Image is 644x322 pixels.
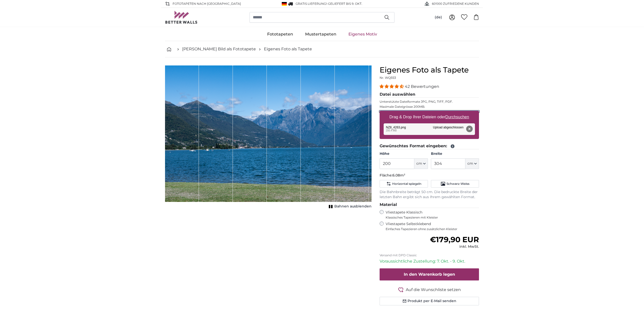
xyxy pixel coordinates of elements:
u: Durchsuchen [446,115,469,119]
span: Bahnen ausblenden [334,204,372,209]
p: Unterstützte Dateiformate JPG, PNG, TIFF, PDF. [380,100,479,104]
button: Produkt per E-Mail senden [380,297,479,305]
legend: Datei auswählen [380,91,479,98]
p: Die Bahnbreite beträgt 50 cm. Die bedruckte Breite der letzten Bahn ergibt sich aus Ihrem gewählt... [380,190,479,200]
span: Horizontal spiegeln [392,182,421,186]
a: Mustertapeten [299,28,342,41]
span: In den Warenkorb legen [404,272,455,277]
img: Betterwalls [165,11,198,24]
button: Schwarz-Weiss [431,180,479,188]
button: cm [414,158,428,169]
p: Fläche: [380,173,479,178]
button: Horizontal spiegeln [380,180,428,188]
legend: Gewünschtes Format eingeben: [380,143,479,149]
nav: breadcrumbs [165,41,479,57]
span: Schwarz-Weiss [447,182,469,186]
span: 4.38 stars [380,84,405,89]
button: In den Warenkorb legen [380,268,479,280]
span: €179,90 EUR [430,235,479,244]
span: Nr. WQ553 [380,76,396,80]
a: Eigenes Motiv [342,28,383,41]
p: Voraussichtliche Zustellung: 7. Okt. - 9. Okt. [380,258,479,264]
h1: Eigenes Foto als Tapete [380,65,479,75]
button: (de) [431,13,446,22]
label: Höhe [380,151,428,156]
label: Breite [431,151,479,156]
img: Deutschland [282,2,287,6]
button: Auf die Wunschliste setzen [380,287,479,293]
span: - [327,2,362,6]
div: inkl. MwSt. [430,244,479,249]
span: Geliefert bis 9. Okt. [328,2,362,6]
span: Fototapeten nach [GEOGRAPHIC_DATA] [173,2,241,6]
label: Vliestapete Klassisch [386,210,475,220]
a: [PERSON_NAME] Bild als Fototapete [182,46,256,52]
p: Maximale Dateigrösse 200MB. [380,105,479,109]
div: 1 of 1 [165,65,372,210]
span: 42 Bewertungen [405,84,439,89]
legend: Material [380,202,479,208]
span: cm [416,161,422,166]
label: Drag & Drop Ihrer Dateien oder [387,112,471,122]
a: Eigenes Foto als Tapete [264,46,312,52]
button: cm [465,158,479,169]
span: 6.08m² [392,173,405,177]
span: Klassisches Tapezieren mit Kleister [386,216,475,220]
span: Einfaches Tapezieren ohne zusätzlichen Kleister [386,227,479,231]
span: cm [467,161,473,166]
span: Auf die Wunschliste setzen [406,287,461,293]
span: 60'000 ZUFRIEDENE KUNDEN [432,2,479,6]
button: Bahnen ausblenden [327,203,372,210]
label: Vliestapete Selbstklebend [386,222,479,231]
a: Fototapeten [261,28,299,41]
span: GRATIS Lieferung! [296,2,327,6]
p: Versand mit DPD Classic [380,253,479,257]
